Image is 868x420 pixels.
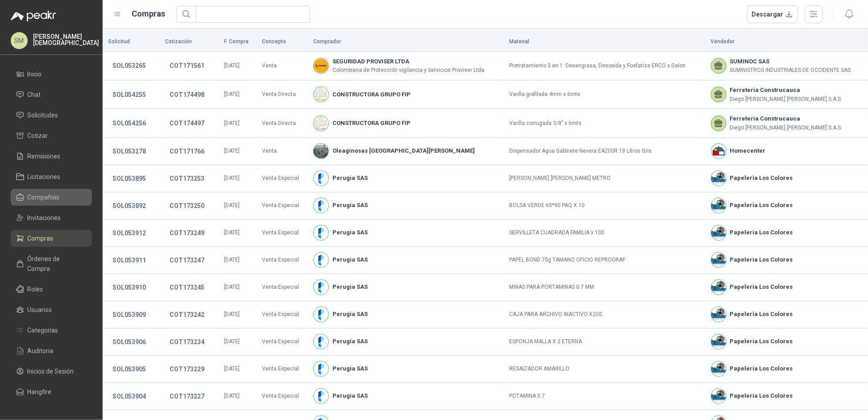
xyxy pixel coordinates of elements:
button: COT174498 [165,87,209,103]
span: Roles [28,284,43,294]
td: Pretratamiento 3 en 1: Desengrasa, Desoxida y Fosfatiza ERCO x Galon [504,52,706,80]
img: Company Logo [314,144,328,158]
b: Perugia SAS [332,201,368,210]
a: Auditoria [11,342,92,359]
b: Perugia SAS [332,310,368,319]
button: COT173229 [165,361,209,377]
img: Company Logo [711,307,726,322]
th: Cotización [160,32,219,52]
b: Perugia SAS [332,283,368,291]
td: Dispensador Agua Gabinete Nevera EA20SR 19 Litros Gris [504,138,706,165]
th: F. Compra [219,32,257,52]
button: SOL053912 [108,225,150,241]
a: Compañías [11,189,92,206]
img: Company Logo [314,171,328,186]
td: PAPEL BOND 75g TAMANO OFICIO REPROGRAF [504,247,706,274]
span: [DATE] [224,62,240,69]
span: [DATE] [224,91,240,97]
b: Papeleria Los Colores [730,255,793,264]
button: COT174497 [165,115,209,131]
th: Solicitud [103,32,160,52]
td: Venta Directa [257,80,308,109]
span: Solicitudes [28,110,58,120]
td: BOLSA VERDE 65*90 PAQ X 10 [504,192,706,220]
td: CAJA PARA ARCHIVO INACTIVO X200 [504,301,706,329]
b: Homecenter [730,146,766,155]
span: Remisiones [28,151,61,161]
span: [DATE] [224,311,240,317]
button: COT173253 [165,170,209,187]
b: SUMINOC SAS [730,57,851,66]
div: SM [11,32,28,49]
td: Venta Especial [257,192,308,220]
td: Venta Especial [257,220,308,247]
td: Varilla corrugada 3/8" x 6mts [504,109,706,137]
p: Colombiana de Protección vigilancia y Servicios Proviser Ltda [332,66,484,75]
button: SOL054256 [108,115,150,131]
p: [PERSON_NAME] [DEMOGRAPHIC_DATA] [33,33,99,46]
button: Descargar [747,5,798,23]
b: Papeleria Los Colores [730,174,793,183]
img: Company Logo [314,280,328,295]
button: COT173245 [165,279,209,295]
button: SOL053909 [108,307,150,323]
span: Licitaciones [28,172,61,182]
span: Inicios de Sesión [28,366,74,376]
td: Venta Especial [257,301,308,329]
td: Venta [257,138,308,165]
span: [DATE] [224,229,240,236]
b: Oleaginosas [GEOGRAPHIC_DATA][PERSON_NAME] [332,146,475,155]
b: CONSTRUCTORA GRUPO FIP [332,90,411,99]
b: Perugia SAS [332,391,368,400]
button: SOL053910 [108,279,150,295]
b: CONSTRUCTORA GRUPO FIP [332,119,411,128]
b: Perugia SAS [332,228,368,237]
img: Company Logo [314,389,328,403]
span: [DATE] [224,148,240,154]
img: Company Logo [314,116,328,131]
td: Venta [257,52,308,80]
a: Usuarios [11,301,92,318]
a: Hangfire [11,383,92,400]
button: SOL054255 [108,87,150,103]
th: Material [504,32,706,52]
b: Perugia SAS [332,255,368,264]
img: Company Logo [711,362,726,376]
img: Company Logo [314,307,328,322]
span: Hangfire [28,387,52,397]
span: Chat [28,90,41,100]
td: Venta Especial [257,247,308,274]
span: Usuarios [28,305,52,315]
td: Venta Especial [257,274,308,301]
span: [DATE] [224,175,240,181]
td: Varilla grafilada 4mm x 6mts [504,80,706,109]
b: Perugia SAS [332,364,368,373]
span: Compras [28,233,54,243]
span: [DATE] [224,284,240,290]
img: Company Logo [711,280,726,295]
span: [DATE] [224,202,240,208]
a: Solicitudes [11,107,92,124]
p: Diego [PERSON_NAME] [PERSON_NAME] S.A.S [730,95,841,104]
img: Company Logo [314,58,328,73]
button: SOL053905 [108,361,150,377]
span: Invitaciones [28,213,61,223]
b: Papeleria Los Colores [730,228,793,237]
span: [DATE] [224,338,240,345]
a: Remisiones [11,148,92,165]
button: SOL053911 [108,252,150,268]
a: Órdenes de Compra [11,250,92,277]
img: Company Logo [711,171,726,186]
img: Company Logo [711,334,726,349]
th: Comprador [308,32,504,52]
th: Concepto [257,32,308,52]
button: COT171561 [165,58,209,74]
img: Company Logo [711,389,726,403]
button: COT173250 [165,198,209,214]
a: Invitaciones [11,209,92,226]
b: Papeleria Los Colores [730,337,793,346]
img: Company Logo [314,362,328,376]
b: Papeleria Los Colores [730,364,793,373]
td: SERVILLETA CUADRADA FAMILIA x 100 [504,220,706,247]
a: Categorías [11,322,92,339]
